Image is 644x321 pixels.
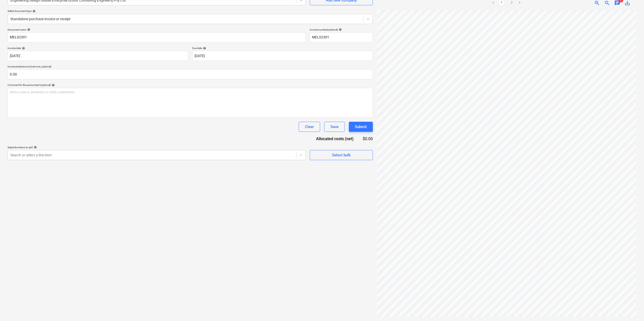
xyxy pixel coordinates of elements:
div: Save [330,124,339,130]
button: Submit [349,122,373,132]
p: Invoice total amount (net cost, optional) [8,65,373,69]
div: Clear [305,124,314,130]
div: Document name [8,28,306,31]
div: Invoice date [8,46,188,50]
div: $0.00 [362,136,373,142]
input: Invoice total amount (net cost, optional) [8,69,373,79]
span: help [21,47,25,50]
button: Save [324,122,345,132]
span: help [26,28,30,31]
div: Invoice number (optional) [310,28,373,31]
button: Clear [299,122,320,132]
input: Invoice number [310,32,373,42]
div: Select document type [8,9,373,13]
input: Due date not specified [192,51,373,61]
div: Select bulk [332,152,351,158]
div: Comment for the accountant (optional) [8,83,373,87]
span: help [33,146,37,149]
div: Due date [192,46,373,50]
div: Allocated costs (net) [307,136,362,142]
span: help [32,10,36,13]
span: help [338,28,342,31]
div: Submit [355,124,367,130]
span: help [51,84,55,87]
span: help [202,47,206,50]
div: Select line-items to add [8,146,306,149]
iframe: Chat Widget [619,297,644,321]
input: Invoice date not specified [8,51,188,61]
button: Select bulk [310,150,373,160]
input: Document name [8,32,306,42]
